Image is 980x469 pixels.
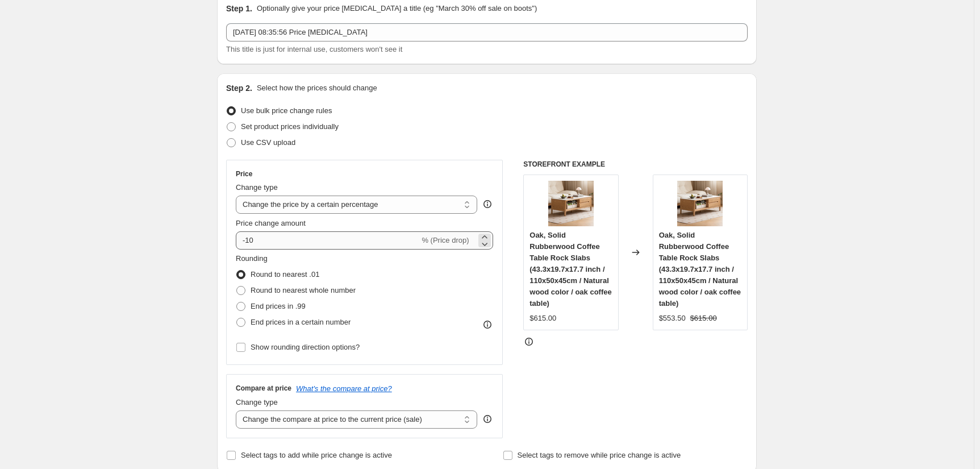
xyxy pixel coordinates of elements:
[251,318,351,326] span: End prices in a certain number
[482,413,493,425] div: help
[241,451,392,459] span: Select tags to add while price change is active
[241,122,339,131] span: Set product prices individually
[226,23,748,41] input: 30% off holiday sale
[226,3,252,14] h2: Step 1.
[257,82,377,94] p: Select how the prices should change
[251,343,360,351] span: Show rounding direction options?
[236,398,278,406] span: Change type
[236,219,306,227] span: Price change amount
[251,286,356,294] span: Round to nearest whole number
[236,183,278,192] span: Change type
[659,313,686,324] div: $553.50
[236,254,268,263] span: Rounding
[482,198,493,210] div: help
[548,181,594,226] img: 40_5c6222fa-41f3-49af-b1bb-6b7f431996aa_80x.png
[236,384,291,393] h3: Compare at price
[236,231,419,250] input: -15
[659,231,741,308] span: Oak, Solid Rubberwood Coffee Table Rock Slabs (43.3х19.7х17.7 inch / 110х50х45cm / Natural wood c...
[241,138,295,147] span: Use CSV upload
[296,384,392,393] button: What's the compare at price?
[251,302,306,310] span: End prices in .99
[226,45,402,53] span: This title is just for internal use, customers won't see it
[690,313,717,324] strike: $615.00
[677,181,723,226] img: 40_5c6222fa-41f3-49af-b1bb-6b7f431996aa_80x.png
[226,82,252,94] h2: Step 2.
[236,169,252,179] h3: Price
[523,160,748,169] h6: STOREFRONT EXAMPLE
[251,270,319,279] span: Round to nearest .01
[257,3,537,14] p: Optionally give your price [MEDICAL_DATA] a title (eg "March 30% off sale on boots")
[241,106,332,115] span: Use bulk price change rules
[518,451,681,459] span: Select tags to remove while price change is active
[529,231,611,308] span: Oak, Solid Rubberwood Coffee Table Rock Slabs (43.3х19.7х17.7 inch / 110х50х45cm / Natural wood c...
[529,313,556,324] div: $615.00
[422,236,469,244] span: % (Price drop)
